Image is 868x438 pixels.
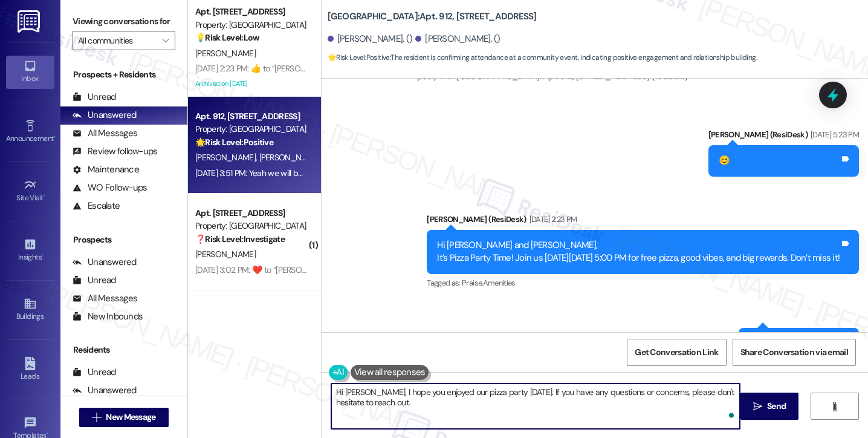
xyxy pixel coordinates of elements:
span: [PERSON_NAME] [259,152,319,163]
span: Get Conversation Link [635,346,718,359]
div: Property: [GEOGRAPHIC_DATA] [195,220,307,232]
div: [PERSON_NAME]. () [415,33,500,45]
div: Unanswered [73,384,137,397]
span: New Message [106,411,155,423]
span: • [54,132,56,141]
strong: 🌟 Risk Level: Positive [195,137,273,148]
div: Maintenance [73,163,139,176]
div: All Messages [73,292,137,305]
div: Residents [60,344,187,356]
span: [PERSON_NAME] [195,48,256,59]
strong: 💡 Risk Level: Low [195,32,259,43]
label: Viewing conversations for [73,12,175,31]
div: Review follow-ups [73,145,157,158]
div: Unread [73,274,116,287]
a: Insights • [6,234,54,267]
div: Archived on [DATE] [194,76,308,91]
span: : The resident is confirming attendance at a community event, indicating positive engagement and ... [328,51,757,64]
a: Buildings [6,293,54,326]
div: Tagged as: [427,274,859,292]
div: New Inbounds [73,310,143,323]
span: • [44,192,45,200]
span: Amenities [483,278,516,288]
i:  [92,413,101,422]
div: [PERSON_NAME] (ResiDesk) [427,213,859,230]
div: Apt. [STREET_ADDRESS] [195,207,307,220]
div: Unread [73,366,116,379]
span: [PERSON_NAME] [195,249,256,260]
i:  [830,402,839,411]
div: Apt. [STREET_ADDRESS] [195,5,307,18]
button: Send [740,393,799,420]
div: Unread [73,91,116,103]
div: [DATE] 2:23 PM [526,213,577,226]
button: Share Conversation via email [733,339,856,366]
strong: ❓ Risk Level: Investigate [195,234,285,244]
div: Hi [PERSON_NAME] and [PERSON_NAME], It’s Pizza Party Time! Join us [DATE][DATE] 5:00 PM for free ... [437,239,840,265]
a: Leads [6,353,54,386]
div: WO Follow-ups [73,181,147,194]
button: New Message [79,408,169,427]
i:  [753,402,762,411]
span: Send [767,400,786,413]
input: All communities [78,31,156,50]
div: Apt. 912, [STREET_ADDRESS] [195,110,307,123]
div: [DATE] 5:23 PM [808,128,859,141]
div: 😊 [719,154,730,167]
span: Share Conversation via email [740,346,848,359]
div: Property: [GEOGRAPHIC_DATA] [195,19,307,31]
i:  [162,36,169,45]
div: [DATE] 3:51 PM: Yeah we will be there [195,168,323,178]
div: Prospects [60,234,187,246]
button: Get Conversation Link [627,339,726,366]
div: Unanswered [73,256,137,269]
div: Prospects + Residents [60,68,187,81]
span: • [47,430,48,438]
img: ResiDesk Logo [18,10,42,33]
div: All Messages [73,127,137,140]
div: [PERSON_NAME] (ResiDesk) [708,128,859,145]
div: Unanswered [73,109,137,122]
a: Inbox [6,56,54,88]
a: Site Visit • [6,175,54,208]
div: Escalate [73,200,120,212]
span: [PERSON_NAME] [195,152,259,163]
b: [GEOGRAPHIC_DATA]: Apt. 912, [STREET_ADDRESS] [328,10,537,23]
span: • [42,251,44,260]
span: Praise , [462,278,482,288]
textarea: To enrich screen reader interactions, please activate Accessibility in Grammarly extension settings [331,384,740,429]
div: Property: [GEOGRAPHIC_DATA] [195,123,307,136]
div: [PERSON_NAME]. () [328,33,413,45]
strong: 🌟 Risk Level: Positive [328,53,390,62]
